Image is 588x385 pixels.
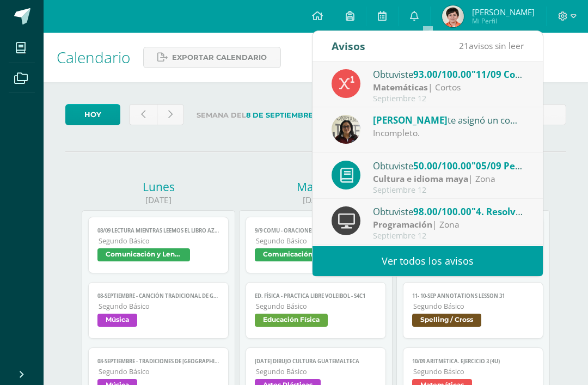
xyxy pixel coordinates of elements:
[99,367,219,376] span: Segundo Básico
[255,314,328,327] span: Educación Física
[57,47,130,68] span: Calendario
[413,205,471,218] span: 98.00/100.00
[442,5,464,27] img: ecf0108526d228cfadd5038f86317fc0.png
[412,314,481,327] span: Spelling / Cross
[256,367,377,376] span: Segundo Básico
[97,248,190,261] span: Comunicación y Lenguaje
[246,111,313,119] strong: 8 de Septiembre
[332,31,365,61] div: Avisos
[82,179,235,194] div: Lunes
[97,292,219,300] span: 08-septiembre - Canción tradicional de Guatemala guitarra y canto
[99,302,219,311] span: Segundo Básico
[99,236,219,246] span: Segundo Básico
[373,114,448,126] span: [PERSON_NAME]
[239,179,393,194] div: Martes
[255,358,377,365] span: [DATE] Dibujo cultura Guatemalteca
[373,127,524,139] div: Incompleto.
[373,173,524,185] div: | Zona
[373,204,524,218] div: Obtuviste en
[246,282,386,339] a: Ed. Física - PRACTICA LIBRE Voleibol - S4C1Segundo BásicoEducación Física
[413,68,471,81] span: 93.00/100.00
[88,282,229,339] a: 08-septiembre - Canción tradicional de Guatemala guitarra y cantoSegundo BásicoMúsica
[373,158,524,173] div: Obtuviste en
[412,358,534,365] span: 10/09 ARITMÉTICA. Ejercicio 3 (4U)
[373,94,524,103] div: Septiembre 12
[373,81,428,93] strong: Matemáticas
[373,81,524,94] div: | Cortos
[65,104,120,125] a: Hoy
[193,104,396,126] label: Semana del al
[373,67,524,81] div: Obtuviste en
[373,218,524,231] div: | Zona
[246,217,386,273] a: 9/9 COMU - Oraciones compuestas, anotaciones en el cuadernoSegundo BásicoComunicación y Lenguaje
[373,231,524,241] div: Septiembre 12
[413,367,534,376] span: Segundo Básico
[373,113,524,127] div: te asignó un comentario en '05/09 Personajes destacados a través de la historia de [GEOGRAPHIC_DA...
[143,47,281,68] a: Exportar calendario
[403,282,543,339] a: 11- 10-sep Annotations Lesson 31Segundo BásicoSpelling / Cross
[97,358,219,365] span: 08-septiembre - Tradiciones de [GEOGRAPHIC_DATA]
[313,246,543,276] a: Ver todos los avisos
[413,160,471,172] span: 50.00/100.00
[255,248,347,261] span: Comunicación y Lenguaje
[256,302,377,311] span: Segundo Básico
[373,218,432,230] strong: Programación
[373,186,524,195] div: Septiembre 12
[255,292,377,300] span: Ed. Física - PRACTICA LIBRE Voleibol - S4C1
[97,227,219,234] span: 08/09 LECTURA Mientras leemos el libro azul págs. 14-15
[332,115,360,144] img: c64be9d0b6a0f58b034d7201874f2d94.png
[413,302,534,311] span: Segundo Básico
[472,7,535,17] span: [PERSON_NAME]
[373,173,468,185] strong: Cultura e idioma maya
[412,292,534,300] span: 11- 10-sep Annotations Lesson 31
[239,194,393,206] div: [DATE]
[459,40,524,52] span: avisos sin leer
[97,314,137,327] span: Música
[471,68,578,81] span: "11/09 Corto 1 Álgebra"
[82,194,235,206] div: [DATE]
[255,227,377,234] span: 9/9 COMU - Oraciones compuestas, anotaciones en el cuaderno
[256,236,377,246] span: Segundo Básico
[472,16,535,26] span: Mi Perfil
[459,40,469,52] span: 21
[172,47,267,68] span: Exportar calendario
[88,217,229,273] a: 08/09 LECTURA Mientras leemos el libro azul págs. 14-15Segundo BásicoComunicación y Lenguaje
